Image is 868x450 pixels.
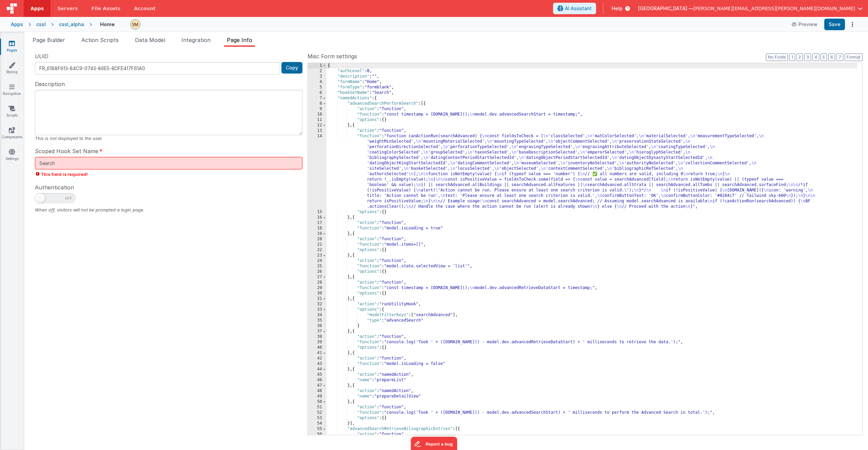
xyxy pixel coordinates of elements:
div: 56 [308,432,327,437]
div: 37 [308,329,327,334]
div: 4 [308,79,327,85]
button: 6 [828,54,835,61]
div: 7 [308,96,327,101]
button: No Folds [766,54,788,61]
div: 36 [308,323,327,329]
span: Data Model [135,37,165,43]
div: 19 [308,231,327,237]
button: 5 [821,54,827,61]
button: Options [848,20,857,29]
span: Integration [181,37,211,43]
div: 23 [308,253,327,258]
div: This is not displayed to the user. [35,135,302,142]
div: 2 [308,68,327,74]
div: 8 [308,101,327,106]
div: 51 [308,405,327,410]
div: 26 [308,269,327,274]
div: 55 [308,426,327,432]
div: 12 [308,123,327,128]
div: 16 [308,215,327,220]
span: Action Scripts [81,37,119,43]
img: e9616e60dfe10b317d64a5e98ec8e357 [131,20,140,29]
div: 22 [308,247,327,253]
div: 11 [308,117,327,123]
span: Help [612,5,623,12]
button: AI Assistant [553,3,596,14]
div: 5 [308,85,327,90]
div: 49 [308,394,327,399]
span: Page Builder [33,37,65,43]
div: 25 [308,264,327,269]
span: Authentication [35,183,74,191]
button: Copy [281,62,302,74]
button: 2 [796,54,803,61]
div: 29 [308,285,327,291]
div: 42 [308,356,327,361]
button: Format [845,54,863,61]
div: cssl_alpha [59,21,84,28]
div: 48 [308,388,327,394]
div: 35 [308,318,327,323]
div: 40 [308,345,327,350]
div: 14 [308,134,327,209]
div: Apps [11,21,23,28]
span: [PERSON_NAME][EMAIL_ADDRESS][PERSON_NAME][DOMAIN_NAME] [693,5,855,12]
div: 20 [308,237,327,242]
div: cssl [36,21,46,28]
div: 10 [308,112,327,117]
div: 39 [308,340,327,345]
div: 44 [308,367,327,372]
span: Apps [31,5,44,12]
button: 3 [804,54,811,61]
div: 34 [308,312,327,318]
div: 30 [308,291,327,296]
div: 33 [308,307,327,312]
span: File Assets [92,5,121,12]
span: Misc Form settings [308,52,357,60]
div: 13 [308,128,327,134]
div: 54 [308,421,327,426]
span: Servers [57,5,78,12]
span: AI Assistant [565,5,592,12]
button: Save [824,19,845,30]
div: 1 [308,63,327,68]
button: Preview [788,19,822,30]
button: [GEOGRAPHIC_DATA] — [PERSON_NAME][EMAIL_ADDRESS][PERSON_NAME][DOMAIN_NAME] [638,5,863,12]
div: 46 [308,377,327,383]
div: 52 [308,410,327,415]
div: 38 [308,334,327,340]
div: 15 [308,209,327,215]
button: 7 [836,54,843,61]
div: 3 [308,74,327,79]
span: Scoped Hook Set Name [35,147,98,155]
div: 53 [308,415,327,421]
span: Description [35,80,65,88]
div: 43 [308,361,327,367]
button: 4 [812,54,819,61]
button: 1 [789,54,795,61]
div: 31 [308,296,327,302]
span: [GEOGRAPHIC_DATA] — [638,5,693,12]
span: UUID [35,52,48,60]
h4: Home [100,22,115,27]
div: 27 [308,274,327,280]
div: 47 [308,383,327,388]
span: Page Info [227,37,252,43]
div: 41 [308,350,327,356]
span: This field is required! [35,171,302,178]
div: 17 [308,220,327,226]
div: 18 [308,226,327,231]
div: 28 [308,280,327,285]
div: 6 [308,90,327,96]
div: 45 [308,372,327,377]
div: 24 [308,258,327,264]
div: When off, visitors will not be prompted a login page. [35,207,302,213]
div: 32 [308,302,327,307]
div: 50 [308,399,327,405]
div: 21 [308,242,327,247]
div: 9 [308,106,327,112]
